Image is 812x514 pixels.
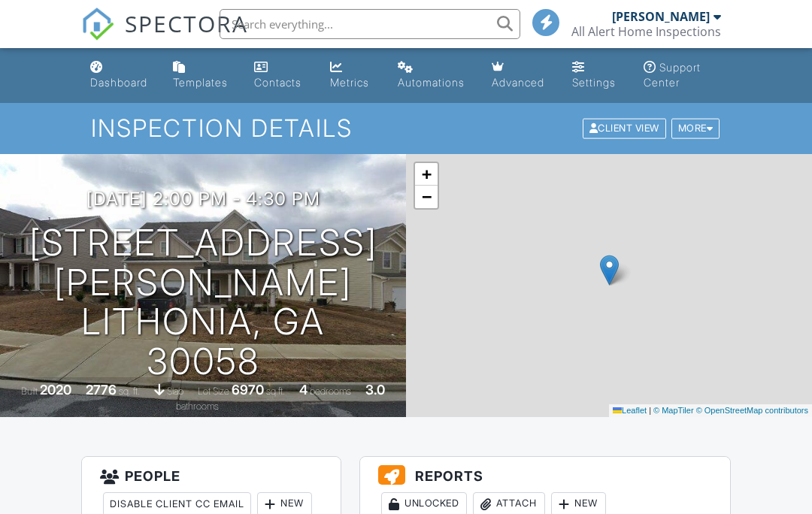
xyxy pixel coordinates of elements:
[21,385,38,397] span: Built
[415,186,438,208] a: Zoom out
[422,187,432,206] span: −
[492,76,544,89] div: Advanced
[86,382,117,398] div: 2776
[40,382,71,398] div: 2020
[392,54,473,97] a: Automations (Basic)
[81,20,248,52] a: SPECTORA
[612,9,710,24] div: [PERSON_NAME]
[254,76,301,89] div: Contacts
[299,382,308,398] div: 4
[566,54,626,97] a: Settings
[572,76,616,89] div: Settings
[571,24,721,39] div: All Alert Home Inspections
[220,9,520,39] input: Search everything...
[119,385,140,397] span: sq. ft.
[653,406,694,415] a: © MapTiler
[125,8,248,39] span: SPECTORA
[696,406,808,415] a: © OpenStreetMap contributors
[581,122,670,133] a: Client View
[198,385,229,397] span: Lot Size
[310,385,351,397] span: bedrooms
[176,401,219,412] span: bathrooms
[365,382,385,398] div: 3.0
[24,223,382,382] h1: [STREET_ADDRESS][PERSON_NAME] Lithonia, GA 30058
[173,76,228,89] div: Templates
[638,54,728,97] a: Support Center
[232,382,264,398] div: 6970
[583,119,666,139] div: Client View
[398,76,465,89] div: Automations
[266,385,285,397] span: sq.ft.
[248,54,312,97] a: Contacts
[167,385,183,397] span: slab
[671,119,720,139] div: More
[415,163,438,186] a: Zoom in
[649,406,651,415] span: |
[422,165,432,183] span: +
[81,8,114,41] img: The Best Home Inspection Software - Spectora
[167,54,236,97] a: Templates
[613,406,647,415] a: Leaflet
[330,76,369,89] div: Metrics
[90,76,147,89] div: Dashboard
[486,54,554,97] a: Advanced
[324,54,380,97] a: Metrics
[91,115,721,141] h1: Inspection Details
[84,54,155,97] a: Dashboard
[644,61,701,89] div: Support Center
[600,255,619,286] img: Marker
[86,189,320,209] h3: [DATE] 2:00 pm - 4:30 pm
